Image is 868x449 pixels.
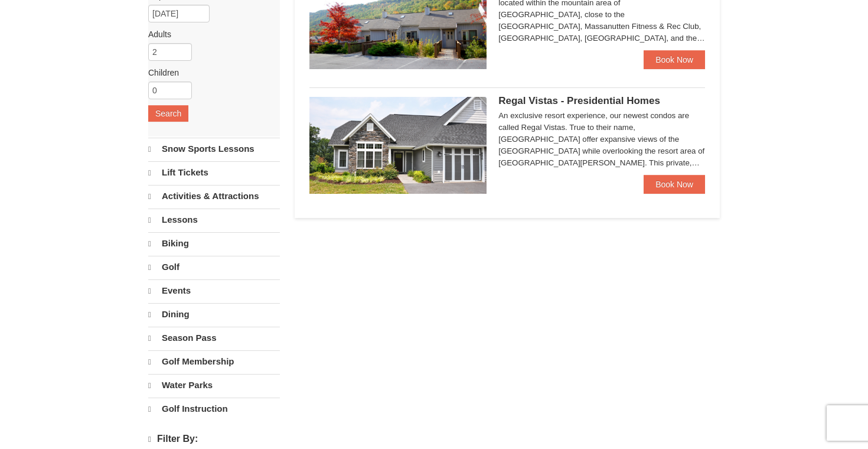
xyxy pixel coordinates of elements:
a: Events [148,279,280,302]
h4: Filter By: [148,434,280,445]
a: Dining [148,303,280,326]
a: Water Parks [148,374,280,396]
a: Book Now [644,50,705,69]
label: Children [148,67,271,79]
a: Lessons [148,209,280,231]
a: Golf Membership [148,350,280,373]
span: Regal Vistas - Presidential Homes [498,95,660,106]
a: Book Now [644,175,705,194]
button: Search [148,105,188,122]
a: Activities & Attractions [148,185,280,207]
a: Lift Tickets [148,161,280,184]
a: Golf Instruction [148,398,280,420]
a: Season Pass [148,327,280,349]
img: 19218991-1-902409a9.jpg [309,97,487,194]
div: An exclusive resort experience, our newest condos are called Regal Vistas. True to their name, [G... [498,110,705,169]
a: Golf [148,256,280,278]
a: Biking [148,232,280,255]
a: Snow Sports Lessons [148,138,280,160]
label: Adults [148,28,271,40]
